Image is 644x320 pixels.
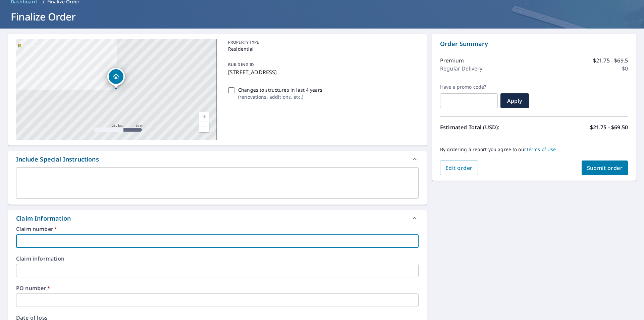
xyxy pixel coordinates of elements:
[440,161,478,175] button: Edit order
[228,68,416,76] p: [STREET_ADDRESS]
[622,64,628,73] p: $0
[593,56,628,64] p: $21.75 - $69.5
[440,123,534,131] p: Estimated Total (USD):
[440,146,628,152] p: By ordering a report you agree to our
[199,112,209,122] a: Current Level 17, Zoom In
[500,93,529,108] button: Apply
[238,93,322,100] p: ( renovations, additions, etc. )
[440,64,482,73] p: Regular Delivery
[228,62,254,67] p: BUILDING ID
[16,226,419,232] label: Claim number
[107,68,125,89] div: Dropped pin, building 1, Residential property, 438 Green Pond Rd Rockaway, NJ 07866
[445,164,473,172] span: Edit order
[8,10,636,24] h1: Finalize Order
[587,164,623,172] span: Submit order
[526,146,556,152] a: Terms of Use
[16,214,71,223] div: Claim Information
[8,151,427,167] div: Include Special Instructions
[16,155,99,164] div: Include Special Instructions
[16,256,419,261] label: Claim information
[228,45,416,52] p: Residential
[440,39,628,48] p: Order Summary
[16,285,419,291] label: PO number
[582,161,628,175] button: Submit order
[440,84,498,90] label: Have a promo code?
[506,97,524,104] span: Apply
[238,86,322,93] p: Changes to structures in last 4 years
[590,123,628,131] p: $21.75 - $69.50
[228,39,416,45] p: PROPERTY TYPE
[440,56,464,64] p: Premium
[199,122,209,132] a: Current Level 17, Zoom Out
[8,210,427,226] div: Claim Information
